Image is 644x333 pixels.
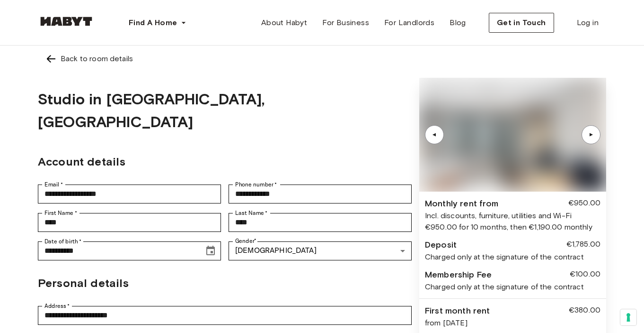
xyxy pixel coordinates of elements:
label: Date of birth [44,237,81,246]
label: First Name [44,209,77,217]
button: Your consent preferences for tracking technologies [620,309,636,325]
div: €100.00 [570,268,600,281]
div: First month rent [425,305,490,317]
span: Log in [577,17,599,28]
a: Left pointing arrowBack to room details [38,46,606,72]
a: For Business [315,13,377,32]
span: Get in Touch [497,17,546,28]
div: from [DATE] [425,317,600,329]
div: ▲ [586,132,596,138]
a: About Habyt [254,13,315,32]
label: Phone number [235,180,277,189]
label: Email [44,180,63,189]
label: Gender * [235,237,256,245]
div: €950.00 [568,197,600,210]
a: Log in [569,13,606,32]
label: Address [44,302,70,310]
div: €380.00 [569,305,600,317]
button: Choose date, selected date is Jun 12, 2000 [201,241,220,260]
button: Find A Home [121,13,194,32]
div: Deposit [425,239,457,251]
div: Charged only at the signature of the contract [425,251,600,263]
img: Left pointing arrow [45,53,57,65]
div: Monthly rent from [425,197,499,210]
div: Charged only at the signature of the contract [425,281,600,293]
h1: Studio in [GEOGRAPHIC_DATA], [GEOGRAPHIC_DATA] [38,88,412,133]
span: Find A Home [129,17,177,28]
div: Back to room details [61,53,133,65]
div: €950.00 for 10 months, then €1,190.00 monthly [425,222,600,233]
h2: Account details [38,153,412,170]
h2: Personal details [38,275,412,292]
div: €1,785.00 [566,239,600,251]
span: About Habyt [261,17,307,28]
span: For Business [322,17,369,28]
img: Habyt [38,17,95,26]
div: Incl. discounts, furniture, utilities and Wi-Fi [425,210,600,222]
a: For Landlords [377,13,442,32]
div: ▲ [430,132,439,138]
label: Last Name [235,209,268,217]
img: Image of the room [419,78,606,192]
div: Membership Fee [425,268,492,281]
span: Blog [450,17,466,28]
div: [DEMOGRAPHIC_DATA] [229,241,412,260]
a: Blog [442,13,474,32]
button: Get in Touch [489,13,554,33]
span: For Landlords [384,17,434,28]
